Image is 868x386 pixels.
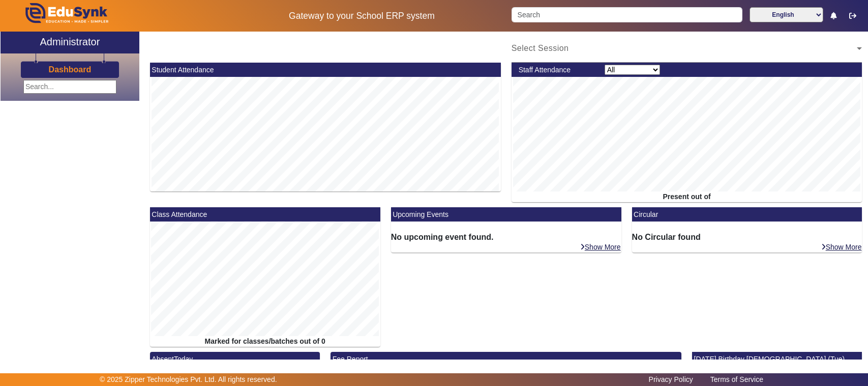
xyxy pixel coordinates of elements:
span: Select Session [512,44,569,52]
mat-card-header: Upcoming Events [391,207,621,222]
mat-card-header: Student Attendance [150,63,501,77]
input: Search... [23,80,116,94]
input: Search [512,7,742,22]
a: Administrator [1,32,139,53]
h2: Administrator [40,36,100,48]
h3: Dashboard [49,65,92,74]
a: Show More [580,242,621,252]
p: © 2025 Zipper Technologies Pvt. Ltd. All rights reserved. [100,374,277,385]
div: Marked for classes/batches out of 0 [150,336,380,347]
div: Present out of [512,191,862,202]
a: Show More [821,242,862,252]
mat-card-header: Class Attendance [150,207,380,222]
mat-card-header: [DATE] Birthday [DEMOGRAPHIC_DATA] (Tue) [692,352,862,366]
h6: No upcoming event found. [391,232,621,242]
mat-card-header: Fee Report [331,352,681,366]
mat-card-header: Circular [632,207,862,222]
mat-card-header: AbsentToday [150,352,320,366]
div: Staff Attendance [513,65,599,75]
a: Dashboard [48,64,92,75]
a: Terms of Service [705,373,768,386]
a: Privacy Policy [644,373,698,386]
h6: No Circular found [632,232,862,242]
h5: Gateway to your School ERP system [223,11,501,21]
